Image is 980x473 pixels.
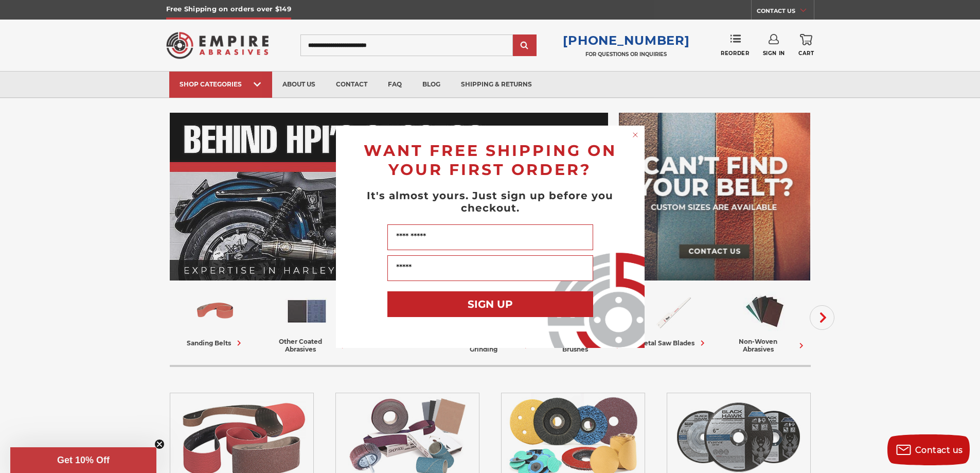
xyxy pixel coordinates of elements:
[887,434,970,465] button: Contact us
[915,445,963,455] span: Contact us
[630,130,640,140] button: Close dialog
[364,141,617,179] span: WANT FREE SHIPPING ON YOUR FIRST ORDER?
[387,291,593,317] button: SIGN UP
[367,189,613,214] span: It's almost yours. Just sign up before you checkout.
